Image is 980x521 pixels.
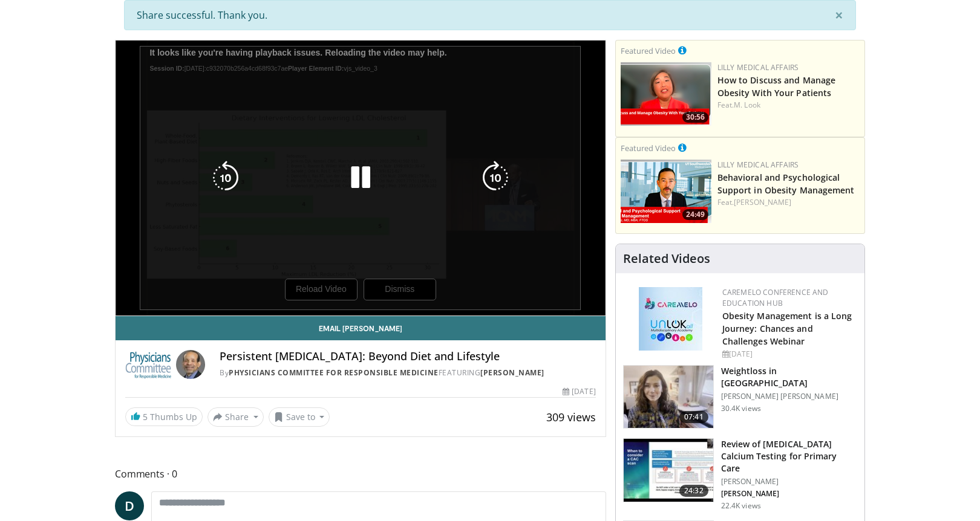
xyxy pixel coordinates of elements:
img: f4af32e0-a3f3-4dd9-8ed6-e543ca885e6d.150x105_q85_crop-smart_upscale.jpg [624,439,713,502]
div: Feat. [717,197,860,208]
span: 07:41 [679,411,708,423]
a: 24:49 [621,160,711,223]
span: 30:56 [682,112,708,123]
p: 30.4K views [721,404,761,413]
small: Featured Video [621,143,676,154]
h4: Persistent [MEDICAL_DATA]: Beyond Diet and Lifestyle [220,350,595,363]
a: 30:56 [621,62,711,126]
a: Email [PERSON_NAME] [116,316,606,340]
p: [PERSON_NAME] [721,489,857,499]
button: Save to [269,407,330,427]
h3: Weightloss in [GEOGRAPHIC_DATA] [721,365,857,389]
img: Physicians Committee for Responsible Medicine [125,350,171,379]
img: 45df64a9-a6de-482c-8a90-ada250f7980c.png.150x105_q85_autocrop_double_scale_upscale_version-0.2.jpg [639,287,702,351]
a: 07:41 Weightloss in [GEOGRAPHIC_DATA] [PERSON_NAME] [PERSON_NAME] 30.4K views [623,365,857,429]
p: [PERSON_NAME] [PERSON_NAME] [721,392,857,401]
div: [DATE] [722,349,855,360]
a: M. Look [734,100,760,110]
video-js: Video Player [116,40,606,316]
a: [PERSON_NAME] [480,367,544,378]
span: 5 [143,411,148,422]
p: [PERSON_NAME] [721,477,857,487]
span: 24:32 [679,485,708,497]
div: [DATE] [563,386,595,397]
img: c98a6a29-1ea0-4bd5-8cf5-4d1e188984a7.png.150x105_q85_crop-smart_upscale.png [621,62,711,126]
div: Feat. [717,100,860,111]
a: D [115,491,144,520]
p: 22.4K views [721,501,761,511]
a: 5 Thumbs Up [125,407,203,426]
small: Featured Video [621,45,676,56]
h3: Review of [MEDICAL_DATA] Calcium Testing for Primary Care [721,438,857,474]
span: 24:49 [682,209,708,220]
button: Share [207,407,264,427]
a: [PERSON_NAME] [734,197,791,207]
img: Avatar [176,350,205,379]
a: Physicians Committee for Responsible Medicine [229,367,439,378]
a: 24:32 Review of [MEDICAL_DATA] Calcium Testing for Primary Care [PERSON_NAME] [PERSON_NAME] 22.4K... [623,438,857,511]
span: 309 views [546,410,596,424]
a: Lilly Medical Affairs [717,62,799,73]
a: CaReMeLO Conference and Education Hub [722,287,829,308]
h4: Related Videos [623,251,710,266]
button: × [823,1,855,30]
a: How to Discuss and Manage Obesity With Your Patients [717,74,836,99]
a: Behavioral and Psychological Support in Obesity Management [717,172,855,196]
a: Obesity Management is a Long Journey: Chances and Challenges Webinar [722,310,852,347]
span: Comments 0 [115,466,606,482]
img: ba3304f6-7838-4e41-9c0f-2e31ebde6754.png.150x105_q85_crop-smart_upscale.png [621,160,711,223]
div: By FEATURING [220,367,595,378]
img: 9983fed1-7565-45be-8934-aef1103ce6e2.150x105_q85_crop-smart_upscale.jpg [624,366,713,429]
a: Lilly Medical Affairs [717,160,799,170]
